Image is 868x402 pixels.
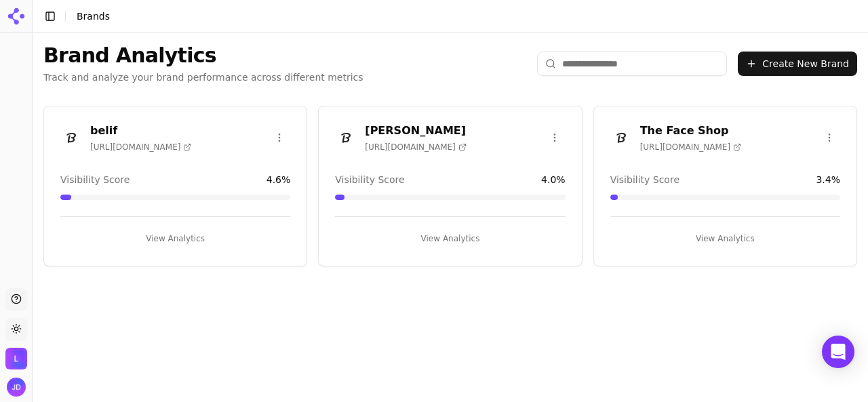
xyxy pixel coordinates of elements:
[7,378,26,397] button: Open user button
[640,142,741,153] span: [URL][DOMAIN_NAME]
[5,348,27,369] button: Open organization switcher
[610,173,679,186] span: Visibility Score
[335,173,404,186] span: Visibility Score
[335,228,565,249] button: View Analytics
[610,127,632,148] img: The Face Shop
[610,228,840,249] button: View Analytics
[60,127,82,148] img: belif
[640,123,741,139] h3: The Face Shop
[738,52,857,76] button: Create New Brand
[90,123,191,139] h3: belif
[43,43,363,68] h1: Brand Analytics
[7,378,26,397] img: Juan Dolan
[77,9,110,23] nav: breadcrumb
[5,348,27,369] img: LG H&H
[43,71,363,84] p: Track and analyze your brand performance across different metrics
[60,228,290,249] button: View Analytics
[335,127,357,148] img: Dr. Groot
[77,11,110,22] span: Brands
[267,173,291,186] span: 4.6 %
[822,336,854,368] div: Open Intercom Messenger
[90,142,191,153] span: [URL][DOMAIN_NAME]
[541,173,566,186] span: 4.0 %
[816,173,840,186] span: 3.4 %
[365,123,466,139] h3: [PERSON_NAME]
[60,173,130,186] span: Visibility Score
[365,142,466,153] span: [URL][DOMAIN_NAME]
